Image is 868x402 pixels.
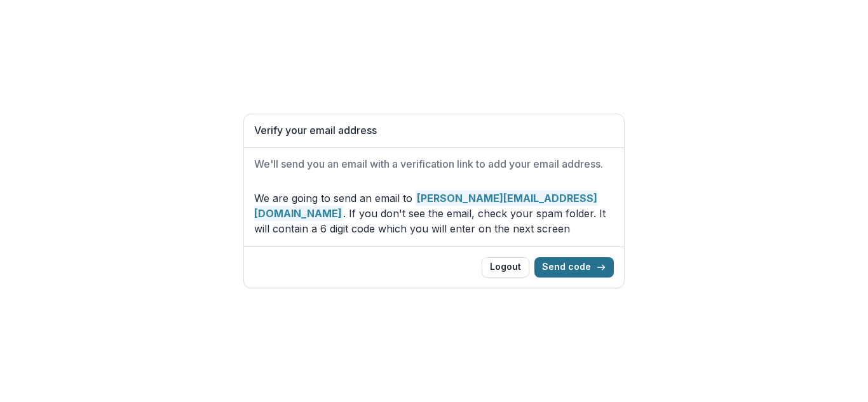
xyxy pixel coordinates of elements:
[254,191,597,221] strong: [PERSON_NAME][EMAIL_ADDRESS][DOMAIN_NAME]
[254,124,614,137] h1: Verify your email address
[482,257,529,278] button: Logout
[534,257,614,278] button: Send code
[254,191,614,236] p: We are going to send an email to . If you don't see the email, check your spam folder. It will co...
[254,158,614,170] h2: We'll send you an email with a verification link to add your email address.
